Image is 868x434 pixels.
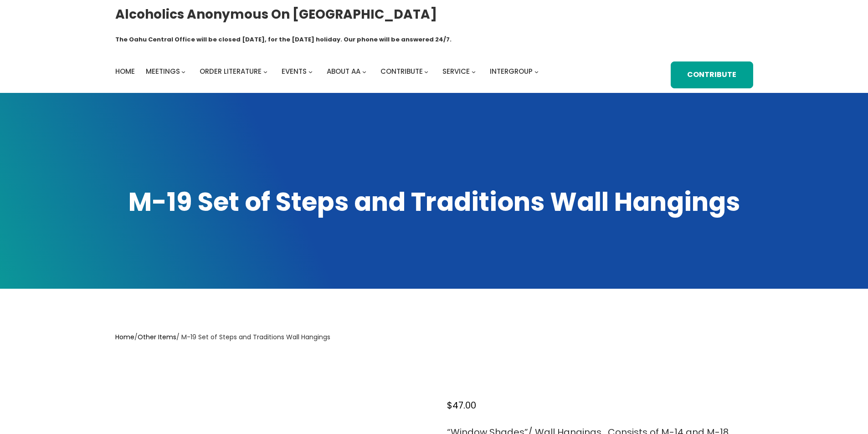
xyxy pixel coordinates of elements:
[282,65,307,78] a: Events
[115,185,753,220] h2: M-19 Set of Steps and Traditions Wall Hangings
[181,70,185,74] button: Meetings submenu
[200,66,262,76] span: Order Literature
[447,399,476,412] bdi: 47.00
[263,70,267,74] button: Order Literature submenu
[424,70,428,74] button: Contribute submenu
[534,70,539,74] button: Intergroup submenu
[380,65,423,78] a: Contribute
[146,66,180,76] span: Meetings
[115,65,542,78] nav: Intergroup
[442,66,470,76] span: Service
[490,65,533,78] a: Intergroup
[115,332,134,342] a: Home
[327,66,360,76] span: About AA
[138,332,176,342] a: Other Items
[671,61,753,88] a: Contribute
[115,65,135,78] a: Home
[146,65,180,78] a: Meetings
[282,66,307,76] span: Events
[362,70,366,74] button: About AA submenu
[447,399,452,412] span: $
[115,332,753,343] nav: Breadcrumb
[115,35,452,44] h1: The Oahu Central Office will be closed [DATE], for the [DATE] holiday. Our phone will be answered...
[308,70,313,74] button: Events submenu
[380,66,423,76] span: Contribute
[327,65,360,78] a: About AA
[115,66,135,76] span: Home
[472,70,476,74] button: Service submenu
[490,66,533,76] span: Intergroup
[442,65,470,78] a: Service
[115,3,437,26] a: Alcoholics Anonymous on [GEOGRAPHIC_DATA]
